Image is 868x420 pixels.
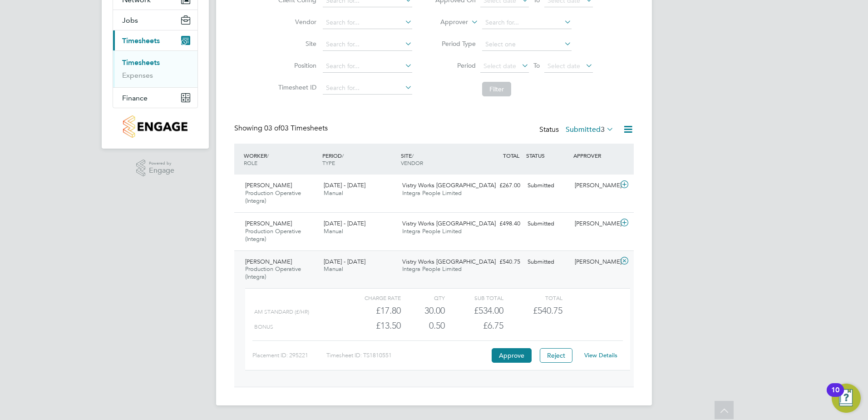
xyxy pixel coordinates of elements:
div: £13.50 [342,318,401,333]
div: [PERSON_NAME] [571,178,618,193]
input: Search for... [482,16,572,29]
div: £534.00 [445,303,503,318]
span: Powered by [149,160,174,167]
div: £540.75 [477,255,524,270]
label: Period Type [435,40,476,48]
span: Integra People Limited [402,227,462,235]
div: QTY [401,292,445,303]
a: Go to home page [113,115,198,138]
span: / [342,152,344,159]
button: Jobs [113,10,197,30]
div: £498.40 [477,216,524,231]
span: Finance [122,94,148,102]
span: [PERSON_NAME] [245,220,292,227]
input: Select one [482,38,572,51]
div: Placement ID: 295221 [252,348,326,363]
div: STATUS [524,147,571,164]
span: Vistry Works [GEOGRAPHIC_DATA] [402,181,496,189]
span: Manual [324,189,343,197]
button: Timesheets [113,30,197,50]
span: Select date [547,62,580,70]
span: TOTAL [503,152,519,159]
button: Reject [540,348,572,363]
a: Powered byEngage [136,160,175,177]
div: Showing [234,124,330,133]
div: Status [539,124,616,136]
div: Charge rate [342,292,401,303]
label: Period [435,61,476,70]
span: AM Standard (£/HR) [254,309,309,315]
button: Approve [492,348,532,363]
span: Select date [483,62,516,70]
div: SITE [399,147,477,171]
label: Position [276,61,316,70]
label: Site [276,40,316,48]
span: Integra People Limited [402,189,462,197]
a: View Details [584,351,617,359]
span: Timesheets [122,36,160,45]
a: Timesheets [122,58,160,67]
div: APPROVER [571,147,618,164]
span: [PERSON_NAME] [245,181,292,189]
div: [PERSON_NAME] [571,216,618,231]
span: 03 of [264,124,281,133]
div: 30.00 [401,303,445,318]
div: Submitted [524,178,571,193]
div: 0.50 [401,318,445,333]
span: 3 [601,125,605,134]
div: £6.75 [445,318,503,333]
div: £17.80 [342,303,401,318]
span: [DATE] - [DATE] [324,220,365,227]
span: Manual [324,265,343,273]
div: 10 [831,390,839,402]
a: Expenses [122,71,153,80]
div: Sub Total [445,292,503,303]
span: Production Operative (Integra) [245,227,301,243]
span: [DATE] - [DATE] [324,258,365,265]
span: TYPE [322,159,335,166]
div: [PERSON_NAME] [571,255,618,270]
span: / [267,152,269,159]
div: Total [503,292,562,303]
div: WORKER [242,147,320,171]
span: ROLE [244,159,257,166]
span: [DATE] - [DATE] [324,181,365,189]
input: Search for... [323,82,412,95]
span: To [531,60,542,71]
span: Integra People Limited [402,265,462,273]
div: Timesheets [113,50,197,87]
span: £540.75 [533,305,562,316]
button: Finance [113,88,197,108]
div: Submitted [524,255,571,270]
input: Search for... [323,60,412,73]
span: [PERSON_NAME] [245,258,292,265]
div: £267.00 [477,178,524,193]
span: Production Operative (Integra) [245,265,301,280]
div: PERIOD [320,147,399,171]
button: Open Resource Center, 10 new notifications [832,384,861,413]
span: Vistry Works [GEOGRAPHIC_DATA] [402,220,496,227]
span: Engage [149,167,174,175]
label: Vendor [276,18,316,26]
span: Vistry Works [GEOGRAPHIC_DATA] [402,258,496,265]
label: Approver [427,18,468,27]
input: Search for... [323,38,412,51]
span: / [412,152,414,159]
span: VENDOR [401,159,423,166]
label: Timesheet ID [276,83,316,91]
button: Filter [482,82,511,96]
span: Manual [324,227,343,235]
span: Jobs [122,16,138,25]
span: Production Operative (Integra) [245,189,301,205]
span: 03 Timesheets [264,124,328,133]
label: Submitted [566,125,614,134]
div: Timesheet ID: TS1810551 [326,348,489,363]
input: Search for... [323,16,412,29]
div: Submitted [524,216,571,231]
span: BONUS [254,324,273,330]
img: countryside-properties-logo-retina.png [123,115,187,138]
